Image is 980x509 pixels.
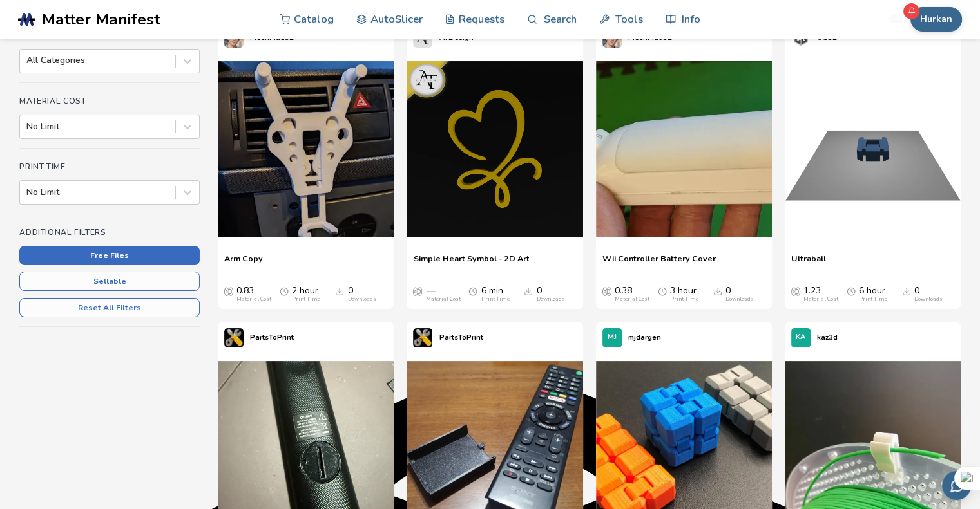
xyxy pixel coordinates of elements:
input: No Limit [26,122,29,132]
div: 3 hour [670,286,698,302]
span: Average Print Time [847,286,856,296]
span: Average Print Time [658,286,667,296]
button: Free Files [19,246,200,265]
button: Hurkan [910,7,962,32]
div: Downloads [725,296,754,302]
div: Downloads [347,296,376,302]
div: Material Cost [803,296,838,302]
img: 1_Print_Preview [785,61,961,237]
input: All Categories [26,55,29,66]
a: Simple Heart Symbol - 2D Art [413,254,529,273]
span: Average Cost [224,286,233,296]
input: No Limit [26,187,29,198]
div: Material Cost [236,296,271,302]
div: 0 [536,286,564,302]
span: Downloads [524,286,533,296]
span: Average Cost [602,286,611,296]
h4: Print Time [19,162,200,171]
div: Downloads [914,296,943,302]
span: — [425,286,434,296]
span: Downloads [902,286,911,296]
div: 0 [347,286,376,302]
span: Average Print Time [468,286,477,296]
a: Arm Copy [224,254,263,273]
span: Downloads [335,286,344,296]
span: Average Cost [413,286,422,296]
a: Wii Controller Battery Cover [602,254,716,273]
div: Print Time [670,296,698,302]
div: Downloads [536,296,564,302]
div: 6 hour [859,286,887,302]
div: Print Time [859,296,887,302]
div: Print Time [481,296,509,302]
h4: Material Cost [19,97,200,106]
div: 0 [914,286,943,302]
a: 1_Print_Preview [785,54,961,247]
button: Reset All Filters [19,298,200,317]
span: Average Print Time [280,286,289,296]
button: Sellable [19,272,200,291]
div: 0 [725,286,754,302]
div: 0.38 [615,286,649,302]
button: Send feedback via email [942,471,971,500]
div: 2 hour [292,286,320,302]
a: Ultraball [791,254,826,273]
span: Downloads [713,286,722,296]
h4: Categories [19,30,200,39]
div: 6 min [481,286,509,302]
div: Material Cost [615,296,649,302]
h4: Additional Filters [19,228,200,237]
span: Average Cost [791,286,800,296]
div: Print Time [292,296,320,302]
div: 1.23 [803,286,838,302]
span: Matter Manifest [42,10,160,28]
div: 0.83 [236,286,271,302]
div: Material Cost [425,296,460,302]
